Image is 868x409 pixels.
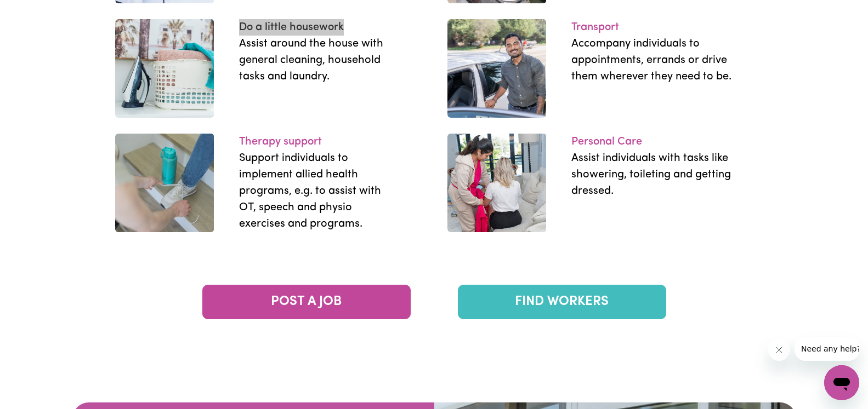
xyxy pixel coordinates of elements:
[458,285,666,319] a: FIND WORKERS
[202,285,411,319] a: POST A JOB
[7,8,66,16] span: Need any help?
[239,150,400,232] p: Support individuals to implement allied health programs, e.g. to assist with OT, speech and physi...
[571,19,733,36] p: Transport
[115,19,214,118] img: work-12.ad5d85e4.jpg
[795,337,859,361] iframe: Message from company
[571,36,733,85] p: Accompany individuals to appointments, errands or drive them wherever they need to be.
[768,339,790,361] iframe: Close message
[447,19,546,118] img: work-22.b58e9bca.jpg
[824,365,859,400] iframe: Button to launch messaging window
[239,36,400,85] p: Assist around the house with general cleaning, household tasks and laundry.
[239,19,400,36] p: Do a little housework
[571,150,733,199] p: Assist individuals with tasks like showering, toileting and getting dressed.
[115,134,214,232] img: work-13.f164598e.jpg
[239,134,400,150] p: Therapy support
[571,134,733,150] p: Personal Care
[447,134,546,232] img: work-23.45e406c6.jpg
